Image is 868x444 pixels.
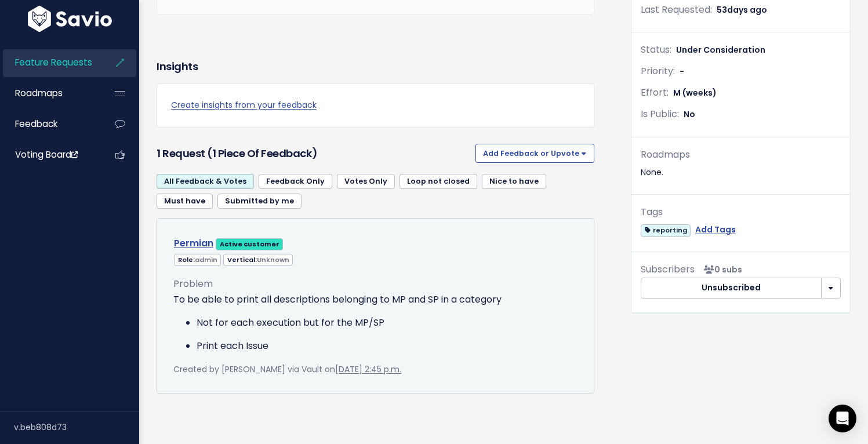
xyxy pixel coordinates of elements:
h3: 1 Request (1 piece of Feedback) [157,145,471,162]
a: Nice to have [482,174,546,189]
span: Problem [173,277,213,290]
a: Create insights from your feedback [171,98,580,112]
span: admin [195,255,217,264]
div: None. [641,165,841,180]
h3: Insights [157,59,198,75]
span: Priority: [641,64,675,78]
a: Votes Only [337,174,395,189]
strong: Active customer [220,239,279,249]
span: Under Consideration [676,44,765,56]
a: reporting [641,223,691,237]
a: Add Tags [695,223,736,237]
a: Loop not closed [400,174,477,189]
span: Created by [PERSON_NAME] via Vault on [173,363,401,375]
span: Role: [174,254,221,266]
a: Voting Board [3,141,96,168]
span: reporting [641,224,691,236]
p: Not for each execution but for the MP/SP [197,316,578,330]
span: Status: [641,43,671,56]
span: - [680,65,684,77]
div: v.beb808d73 [14,412,139,442]
a: Feedback [3,111,96,137]
span: Roadmaps [15,87,63,99]
a: Feature Requests [3,49,96,76]
p: To be able to print all descriptions belonging to MP and SP in a category [173,293,578,307]
span: 53 [717,4,767,16]
span: Voting Board [15,148,78,161]
span: days ago [727,4,767,16]
button: Add Feedback or Upvote [475,144,594,162]
span: Effort: [641,86,669,99]
span: Unknown [257,255,289,264]
span: <p><strong>Subscribers</strong><br><br> No subscribers yet<br> </p> [699,264,742,275]
a: Roadmaps [3,80,96,107]
a: Feedback Only [259,174,332,189]
span: M (weeks) [673,87,717,99]
img: logo-white.9d6f32f41409.svg [25,5,115,31]
a: [DATE] 2:45 p.m. [335,363,401,375]
p: Print each Issue [197,339,578,353]
span: Feature Requests [15,56,92,68]
a: All Feedback & Votes [157,174,254,189]
div: Roadmaps [641,147,841,163]
span: No [684,108,695,120]
button: Unsubscribed [641,278,822,299]
span: Last Requested: [641,3,712,16]
div: Tags [641,204,841,221]
span: Vertical: [223,254,293,266]
a: Must have [157,194,213,209]
a: Permian [174,236,213,250]
span: Feedback [15,118,57,130]
span: Is Public: [641,107,679,121]
div: Open Intercom Messenger [829,405,856,432]
span: Subscribers [641,263,695,276]
a: Submitted by me [217,194,302,209]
